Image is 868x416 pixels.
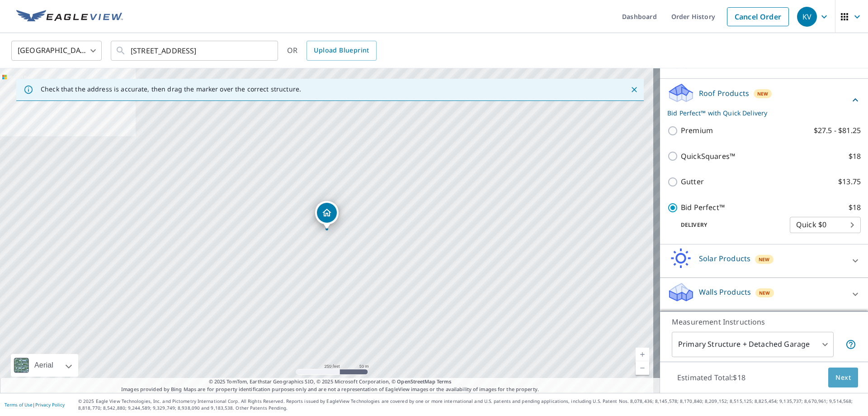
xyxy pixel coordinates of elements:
[437,378,452,385] a: Terms
[828,368,858,388] button: Next
[636,348,649,361] a: Current Level 17, Zoom In
[699,88,749,99] p: Roof Products
[35,402,65,408] a: Privacy Policy
[797,7,817,27] div: KV
[681,176,704,187] p: Gutter
[41,85,301,93] p: Check that the address is accurate, then drag the marker over the correct structure.
[699,253,750,264] p: Solar Products
[16,10,123,24] img: EV Logo
[315,201,339,229] div: Dropped pin, building 1, Residential property, 4716 142nd Pl SE Bellevue, WA 98006
[667,108,850,118] p: Bid Perfect™ with Quick Delivery
[11,354,78,377] div: Aerial
[759,256,770,263] span: New
[397,378,435,385] a: OpenStreetMap
[314,45,369,56] span: Upload Blueprint
[790,212,861,238] div: Quick $0
[5,402,65,407] p: |
[814,125,861,136] p: $27.5 - $81.25
[849,202,861,213] p: $18
[835,372,851,383] span: Next
[727,7,789,26] a: Cancel Order
[667,282,861,307] div: Walls ProductsNew
[78,398,863,411] p: © 2025 Eagle View Technologies, Inc. and Pictometry International Corp. All Rights Reserved. Repo...
[667,82,861,118] div: Roof ProductsNewBid Perfect™ with Quick Delivery
[757,90,769,97] span: New
[131,38,259,63] input: Search by address or latitude-longitude
[636,361,649,375] a: Current Level 17, Zoom Out
[681,125,713,136] p: Premium
[209,378,452,386] span: © 2025 TomTom, Earthstar Geographics SIO, © 2025 Microsoft Corporation, ©
[672,332,834,357] div: Primary Structure + Detached Garage
[628,84,640,96] button: Close
[670,368,753,387] p: Estimated Total: $18
[5,402,33,408] a: Terms of Use
[845,339,856,350] span: Your report will include the primary structure and a detached garage if one exists.
[759,289,770,296] span: New
[32,354,56,377] div: Aerial
[699,287,751,297] p: Walls Products
[681,151,735,162] p: QuickSquares™
[307,41,376,61] a: Upload Blueprint
[681,202,725,213] p: Bid Perfect™
[667,248,861,274] div: Solar ProductsNew
[667,221,790,229] p: Delivery
[849,151,861,162] p: $18
[672,316,856,327] p: Measurement Instructions
[838,176,861,187] p: $13.75
[11,38,102,63] div: [GEOGRAPHIC_DATA]
[287,41,377,61] div: OR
